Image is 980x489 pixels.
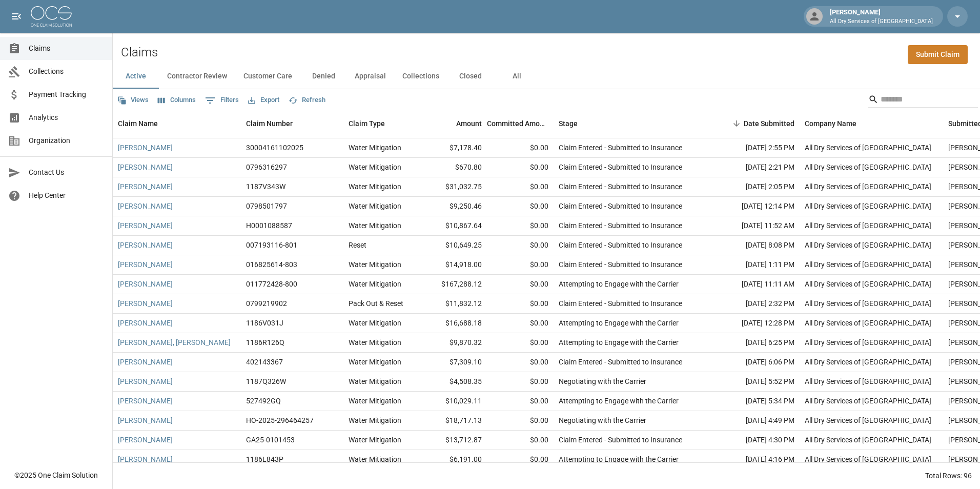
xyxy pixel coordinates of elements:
div: $13,712.87 [420,431,487,450]
button: Views [115,92,151,108]
a: [PERSON_NAME] [118,142,173,153]
div: dynamic tabs [113,64,980,89]
div: All Dry Services of Atlanta [805,298,931,309]
div: Pack Out & Reset [349,298,403,309]
div: All Dry Services of Atlanta [805,357,931,367]
div: Water Mitigation [349,454,401,464]
div: $0.00 [487,158,554,177]
button: Refresh [286,92,328,108]
div: [DATE] 2:55 PM [707,138,800,158]
div: [DATE] 5:34 PM [707,392,800,411]
div: Water Mitigation [349,279,401,289]
div: Claim Entered - Submitted to Insurance [559,201,682,211]
div: $167,288.12 [420,275,487,294]
div: All Dry Services of Atlanta [805,181,931,192]
a: [PERSON_NAME] [118,415,173,425]
div: [DATE] 1:11 PM [707,255,800,275]
div: Attempting to Engage with the Carrier [559,396,679,406]
div: Claim Entered - Submitted to Insurance [559,259,682,270]
div: All Dry Services of Atlanta [805,337,931,348]
div: All Dry Services of Atlanta [805,318,931,328]
div: Amount [456,109,482,138]
div: $0.00 [487,138,554,158]
div: $0.00 [487,431,554,450]
div: $0.00 [487,353,554,372]
a: [PERSON_NAME] [118,181,173,192]
div: Attempting to Engage with the Carrier [559,318,679,328]
div: All Dry Services of Atlanta [805,240,931,250]
div: All Dry Services of Atlanta [805,415,931,425]
div: $0.00 [487,372,554,392]
div: Negotiating with the Carrier [559,415,646,425]
div: Company Name [800,109,943,138]
div: [DATE] 11:11 AM [707,275,800,294]
div: 1186V031J [246,318,283,328]
div: [DATE] 12:14 PM [707,197,800,216]
div: $0.00 [487,275,554,294]
div: $9,870.32 [420,333,487,353]
button: Active [113,64,159,89]
button: Select columns [155,92,198,108]
a: [PERSON_NAME] [118,396,173,406]
div: $7,309.10 [420,353,487,372]
a: [PERSON_NAME] [118,435,173,445]
div: Water Mitigation [349,259,401,270]
div: [DATE] 4:16 PM [707,450,800,470]
div: Negotiating with the Carrier [559,376,646,386]
div: 011772428-800 [246,279,297,289]
button: Show filters [202,92,241,109]
div: Claim Entered - Submitted to Insurance [559,298,682,309]
div: Water Mitigation [349,396,401,406]
img: ocs-logo-white-transparent.png [31,6,72,27]
div: Attempting to Engage with the Carrier [559,279,679,289]
a: [PERSON_NAME] [118,279,173,289]
h2: Claims [121,45,158,60]
div: $7,178.40 [420,138,487,158]
div: All Dry Services of Atlanta [805,435,931,445]
div: All Dry Services of Atlanta [805,162,931,172]
div: 1186L843P [246,454,283,464]
button: Sort [729,116,744,131]
div: All Dry Services of Atlanta [805,376,931,386]
div: $0.00 [487,294,554,314]
div: $0.00 [487,450,554,470]
button: Appraisal [346,64,394,89]
span: Collections [29,66,104,77]
a: [PERSON_NAME], [PERSON_NAME] [118,337,231,348]
div: All Dry Services of Atlanta [805,396,931,406]
div: $0.00 [487,333,554,353]
a: [PERSON_NAME] [118,298,173,309]
div: [DATE] 2:32 PM [707,294,800,314]
a: [PERSON_NAME] [118,357,173,367]
div: 30004161102025 [246,142,303,153]
div: Claim Entered - Submitted to Insurance [559,240,682,250]
div: Water Mitigation [349,201,401,211]
div: GA25-0101453 [246,435,295,445]
span: Analytics [29,112,104,123]
div: Water Mitigation [349,181,401,192]
div: [DATE] 12:28 PM [707,314,800,333]
div: Claim Entered - Submitted to Insurance [559,435,682,445]
span: Help Center [29,190,104,201]
div: Water Mitigation [349,376,401,386]
div: Water Mitigation [349,357,401,367]
div: Committed Amount [487,109,554,138]
div: $6,191.00 [420,450,487,470]
div: $10,029.11 [420,392,487,411]
a: [PERSON_NAME] [118,259,173,270]
div: Water Mitigation [349,435,401,445]
div: 0798501797 [246,201,287,211]
div: Reset [349,240,366,250]
div: Claim Name [113,109,241,138]
div: Attempting to Engage with the Carrier [559,454,679,464]
div: Claim Entered - Submitted to Insurance [559,142,682,153]
button: All [494,64,540,89]
div: Water Mitigation [349,337,401,348]
a: [PERSON_NAME] [118,318,173,328]
span: Payment Tracking [29,89,104,100]
div: All Dry Services of Atlanta [805,201,931,211]
div: $0.00 [487,197,554,216]
button: open drawer [6,6,27,27]
div: All Dry Services of Atlanta [805,220,931,231]
div: $0.00 [487,236,554,255]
